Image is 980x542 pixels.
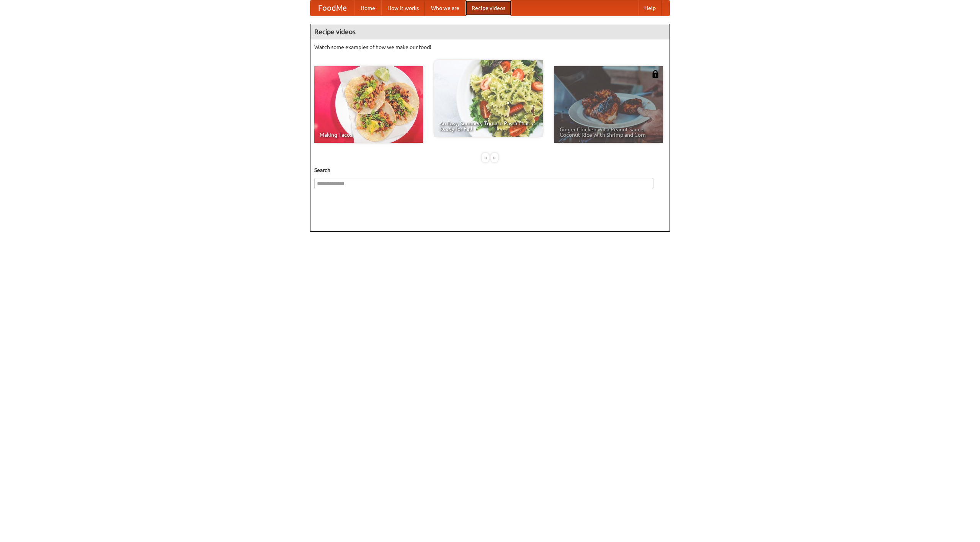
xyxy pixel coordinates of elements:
a: Making Tacos [314,66,423,143]
a: Who we are [425,0,465,16]
h4: Recipe videos [310,24,670,39]
a: Home [354,0,381,16]
div: » [491,153,498,162]
img: 483408.png [652,70,659,78]
a: How it works [381,0,425,16]
a: An Easy, Summery Tomato Pasta That's Ready for Fall [434,60,543,137]
span: Making Tacos [320,132,418,138]
span: An Easy, Summery Tomato Pasta That's Ready for Fall [439,121,537,131]
h5: Search [314,166,666,174]
a: Recipe videos [465,0,511,16]
p: Watch some examples of how we make our food! [314,43,666,51]
div: « [482,153,489,162]
a: Help [638,0,662,16]
a: FoodMe [310,0,354,16]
